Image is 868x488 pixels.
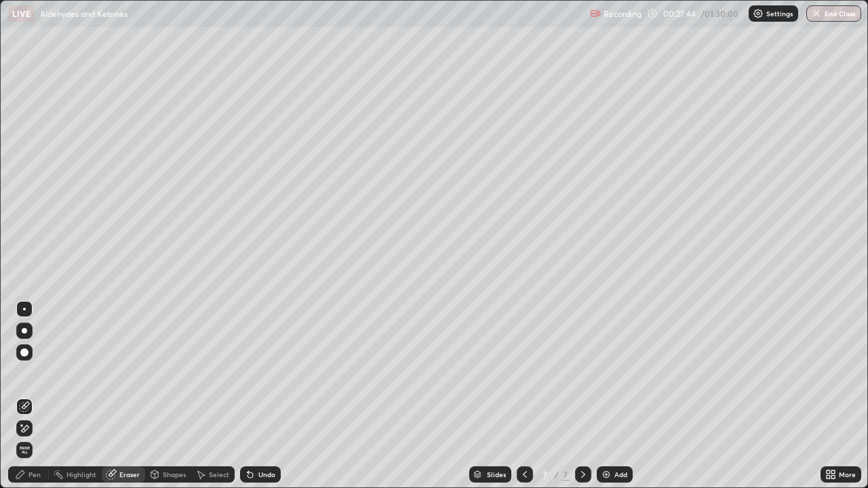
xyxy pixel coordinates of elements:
div: 7 [538,470,552,479]
div: Add [614,471,627,478]
img: add-slide-button [601,469,612,480]
div: Select [209,471,229,478]
button: End Class [806,5,861,22]
p: Recording [604,9,642,19]
div: Undo [258,471,275,478]
p: LIVE [12,8,31,19]
p: Settings [766,10,793,17]
p: Aldehydes and Ketones [40,8,127,19]
div: More [839,471,856,478]
div: Slides [487,471,506,478]
img: class-settings-icons [753,8,764,19]
div: 7 [561,468,570,481]
div: / [555,470,559,479]
span: Erase all [17,446,32,454]
img: end-class-cross [811,8,822,19]
div: Highlight [66,471,96,478]
div: Shapes [163,471,186,478]
div: Eraser [119,471,140,478]
div: Pen [28,471,41,478]
img: recording.375f2c34.svg [590,8,601,19]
